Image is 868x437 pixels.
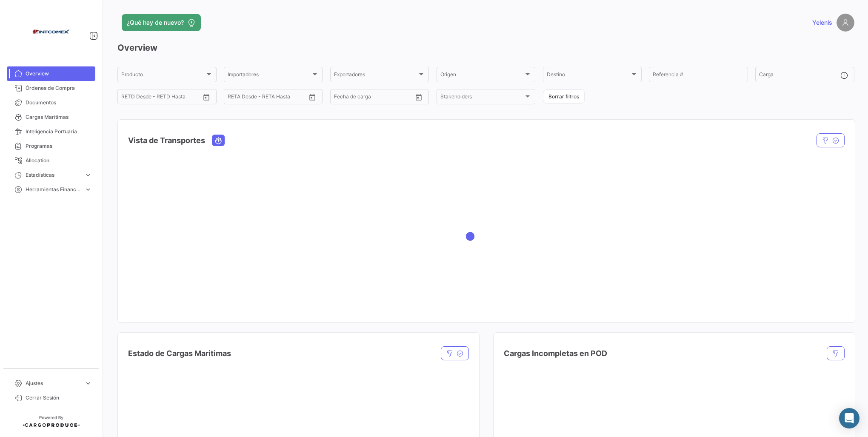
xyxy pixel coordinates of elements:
[121,73,205,79] span: Producto
[127,18,184,27] span: ¿Qué hay de nuevo?
[26,157,92,164] span: Allocation
[212,135,224,146] button: Ocean
[26,171,81,179] span: Estadísticas
[547,73,631,79] span: Destino
[121,95,137,101] input: Desde
[122,14,201,31] button: ¿Qué hay de nuevo?
[440,73,524,79] span: Origen
[30,10,72,53] img: intcomex.png
[143,95,180,101] input: Hasta
[839,408,859,428] div: Abrir Intercom Messenger
[84,171,92,179] span: expand_more
[334,73,418,79] span: Exportadores
[249,95,286,101] input: Hasta
[504,348,607,359] h4: Cargas Incompletas en POD
[7,110,95,124] a: Cargas Marítimas
[26,379,81,387] span: Ajustes
[200,91,213,103] button: Open calendar
[228,95,243,101] input: Desde
[412,91,425,103] button: Open calendar
[837,14,854,32] img: placeholder-user.png
[7,66,95,81] a: Overview
[26,113,92,121] span: Cargas Marítimas
[228,73,311,79] span: Importadores
[7,95,95,110] a: Documentos
[26,99,92,106] span: Documentos
[812,18,832,27] span: Yelenis
[26,70,92,78] span: Overview
[128,348,231,359] h4: Estado de Cargas Maritimas
[84,379,92,387] span: expand_more
[306,91,319,103] button: Open calendar
[334,95,349,101] input: Desde
[26,84,92,92] span: Órdenes de Compra
[7,81,95,95] a: Órdenes de Compra
[128,135,205,147] h4: Vista de Transportes
[84,186,92,193] span: expand_more
[7,139,95,153] a: Programas
[26,128,92,135] span: Inteligencia Portuaria
[7,153,95,168] a: Allocation
[26,142,92,150] span: Programas
[26,186,81,193] span: Herramientas Financieras
[7,124,95,139] a: Inteligencia Portuaria
[26,394,92,402] span: Cerrar Sesión
[543,89,585,103] button: Borrar filtros
[355,95,393,101] input: Hasta
[117,42,854,54] h3: Overview
[440,95,524,101] span: Stakeholders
